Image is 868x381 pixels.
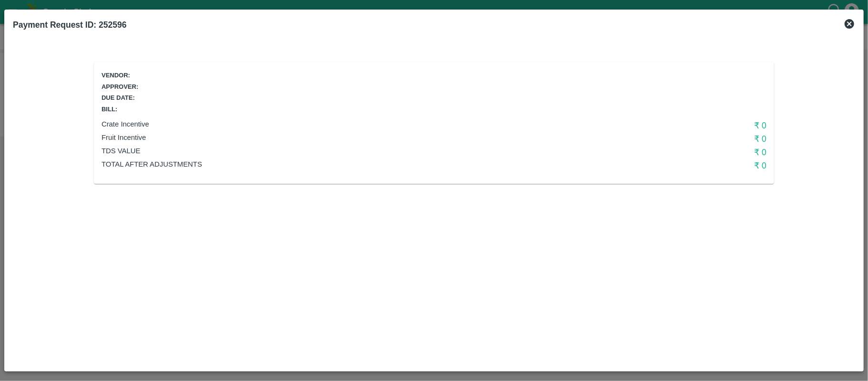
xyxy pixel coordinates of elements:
[102,72,130,79] span: Vendor:
[102,132,545,143] p: Fruit Incentive
[545,159,766,172] h6: ₹ 0
[102,106,117,113] span: Bill:
[545,132,766,146] h6: ₹ 0
[102,94,135,101] span: Due date:
[545,119,766,132] h6: ₹ 0
[102,119,545,129] p: Crate Incentive
[102,83,138,90] span: Approver:
[102,159,545,169] p: Total After adjustments
[545,146,766,159] h6: ₹ 0
[102,146,545,156] p: TDS VALUE
[13,20,126,30] b: Payment Request ID: 252596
